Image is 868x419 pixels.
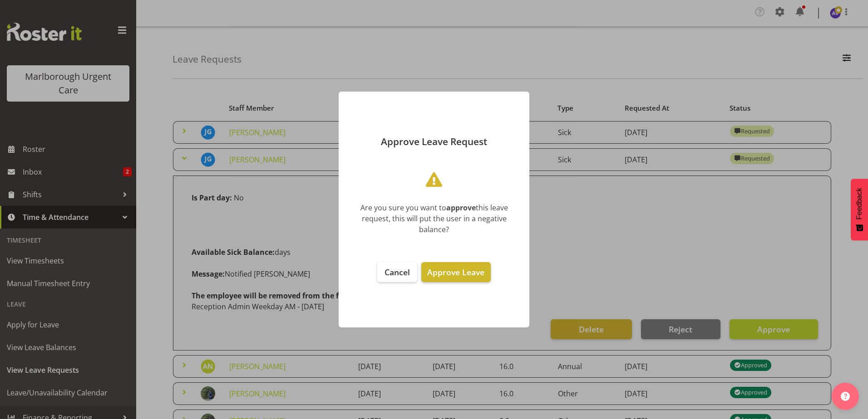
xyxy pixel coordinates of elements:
span: Cancel [385,267,410,278]
button: Cancel [377,262,417,282]
div: Are you sure you want to this leave request, this will put the user in a negative balance? [352,202,516,235]
img: help-xxl-2.png [841,392,850,401]
button: Feedback - Show survey [851,179,868,240]
span: Approve Leave [427,267,484,278]
p: Approve Leave Request [348,137,520,146]
span: Feedback [855,188,863,219]
b: approve [446,203,476,213]
button: Approve Leave [421,262,490,282]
